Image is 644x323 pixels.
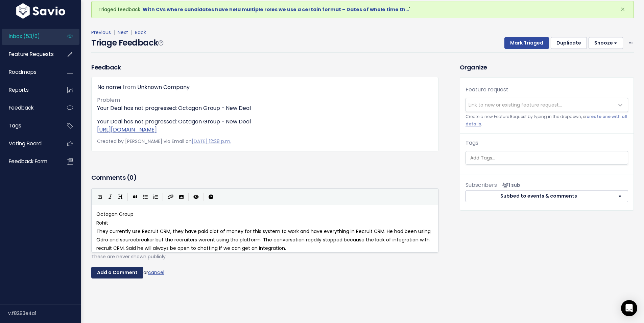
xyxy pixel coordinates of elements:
[192,138,231,145] a: [DATE] 12:28 p.m.
[2,100,56,116] a: Feedback
[621,300,637,316] div: Open Intercom Messenger
[614,1,632,18] button: Close
[148,269,164,275] a: cancel
[97,83,121,91] span: No name
[91,63,121,72] h3: Feedback
[96,219,108,226] span: Rohit
[9,158,47,165] span: Feedback form
[2,118,56,134] a: Tags
[123,83,136,91] span: from
[118,29,128,36] a: Next
[9,51,54,58] span: Feature Requests
[96,228,432,252] span: They currently use Recruit CRM, they have paid alot of money for this system to work and have eve...
[188,193,189,201] i: |
[2,47,56,62] a: Feature Requests
[96,211,134,217] span: Octagon Group
[91,1,634,18] div: Triaged feedback ' '
[91,267,143,279] input: Add a Comment
[97,96,120,104] span: Problem
[191,192,201,202] button: Toggle Preview
[2,136,56,151] a: Voting Board
[129,173,134,182] span: 0
[9,33,40,40] span: Inbox (53/0)
[9,104,33,111] span: Feedback
[9,122,21,129] span: Tags
[163,193,163,201] i: |
[2,154,56,169] a: Feedback form
[150,192,161,202] button: Numbered List
[589,37,623,49] button: Snooze
[460,63,634,72] h3: Organize
[9,86,29,93] span: Reports
[468,154,629,161] input: Add Tags...
[500,182,520,188] span: <p><strong>Subscribers</strong><br><br> - Lisa Woods<br> </p>
[97,104,433,112] p: Your Deal has not progressed: Octagon Group - New Deal
[97,126,157,134] a: [URL][DOMAIN_NAME]
[466,86,508,94] label: Feature request
[97,118,433,134] p: Your Deal has not progressed: Octagon Group - New Deal
[91,37,163,49] h4: Triage Feedback
[115,192,125,202] button: Heading
[466,190,612,202] button: Subbed to events & comments
[203,193,204,201] i: |
[91,29,111,36] a: Previous
[127,193,128,201] i: |
[140,192,150,202] button: Generic List
[105,192,115,202] button: Italic
[91,267,438,279] div: or
[469,101,562,108] span: Link to new or existing feature request...
[97,138,231,145] span: Created by [PERSON_NAME] via Email on
[15,3,67,19] img: logo-white.9d6f32f41409.svg
[2,64,56,80] a: Roadmaps
[91,173,438,182] h3: Comments ( )
[620,4,625,15] span: ×
[206,192,216,202] button: Markdown Guide
[143,6,409,13] a: With CVs where candidates have held multiple roles we use a certain format – Dates of whole time th…
[165,192,176,202] button: Create Link
[130,192,140,202] button: Quote
[176,192,186,202] button: Import an image
[551,37,587,49] button: Duplicate
[2,29,56,44] a: Inbox (53/0)
[129,29,134,36] span: |
[9,68,37,76] span: Roadmaps
[466,181,497,189] span: Subscribers
[466,139,478,147] label: Tags
[466,113,628,128] small: Create a new Feature Request by typing in the dropdown, or .
[135,29,146,36] a: Back
[8,304,81,322] div: v.f8293e4a1
[91,253,167,260] span: These are never shown publicly.
[466,114,627,126] a: create one with all details
[137,83,190,92] div: Unknown Company
[504,37,549,49] button: Mark Triaged
[9,140,42,147] span: Voting Board
[112,29,116,36] span: |
[2,82,56,98] a: Reports
[95,192,105,202] button: Bold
